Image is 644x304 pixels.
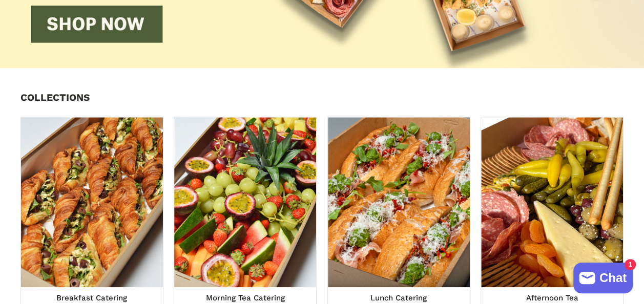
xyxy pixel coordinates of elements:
img: Afternoon Tea [481,117,623,287]
inbox-online-store-chat: Shopify online store chat [570,263,636,296]
h2: COLLECTIONS [20,93,90,102]
span: Afternoon Tea [526,293,578,304]
img: Lunch Catering Sydney | Fresh & Delicious Meals Delivered [328,117,470,287]
img: Breakfast Catering Sydney | Fresh Morning Meals Delivered [21,117,163,287]
img: Morning Tea Catering Sydney | Fresh Bites & Snacks [174,117,316,287]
